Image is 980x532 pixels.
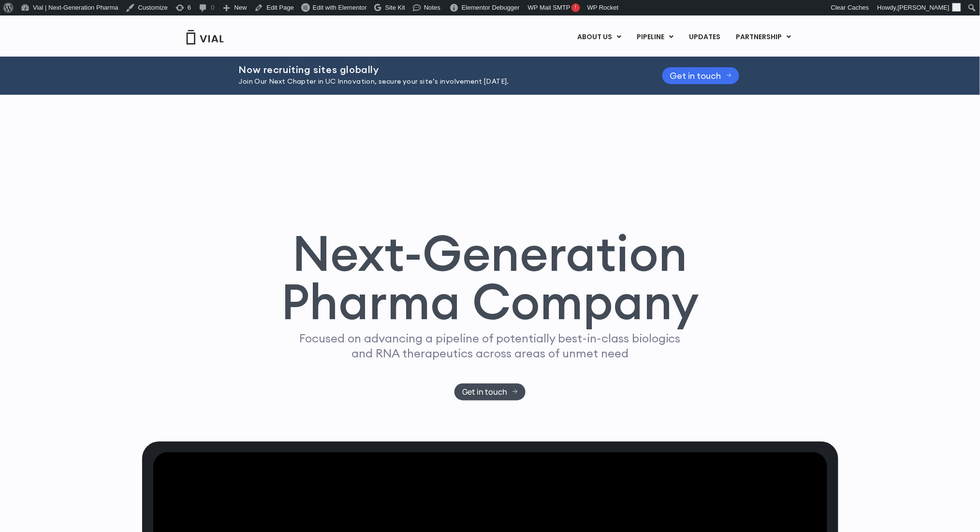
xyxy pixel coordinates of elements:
span: Edit with Elementor [313,4,367,11]
p: Join Our Next Chapter in UC Innovation, secure your site’s involvement [DATE]. [239,76,638,87]
span: Get in touch [670,72,721,79]
span: Get in touch [462,388,507,396]
p: Focused on advancing a pipeline of potentially best-in-class biologics and RNA therapeutics acros... [295,331,685,361]
img: Vial Logo [186,30,224,44]
a: Get in touch [662,67,740,84]
span: Site Kit [385,4,405,11]
h1: Next-Generation Pharma Company [281,229,700,326]
a: UPDATES [682,29,728,45]
a: Get in touch [454,384,526,400]
span: ! [571,3,580,12]
span: [PERSON_NAME] [898,4,950,11]
a: PIPELINEMenu Toggle [629,29,681,45]
h2: Now recruiting sites globally [239,64,638,75]
a: ABOUT USMenu Toggle [570,29,629,45]
a: PARTNERSHIPMenu Toggle [729,29,799,45]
